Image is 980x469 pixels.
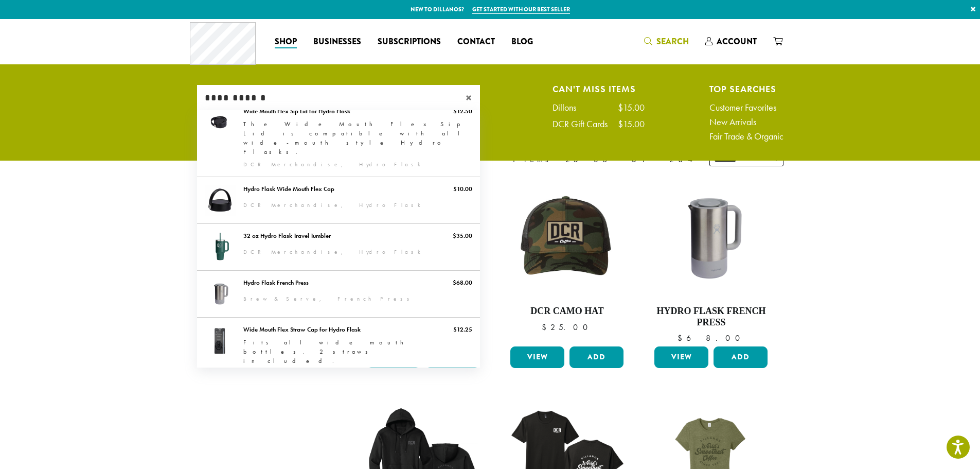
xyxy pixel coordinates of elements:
[542,322,593,333] bdi: 25.00
[508,306,626,317] h4: DCR Camo Hat
[266,33,305,50] a: Shop
[466,92,480,104] span: ×
[510,346,564,368] a: View
[553,119,618,129] div: DCR Gift Cards
[553,85,645,93] h4: Can't Miss Items
[709,85,783,93] h4: Top Searches
[717,36,757,47] span: Account
[313,36,361,48] span: Businesses
[652,179,770,298] img: StockImage_FrechPress_HydroFlask.jpg
[275,36,297,48] span: Shop
[511,36,533,48] span: Blog
[457,36,495,48] span: Contact
[709,103,783,112] a: Customer Favorites
[542,322,550,333] span: $
[709,132,783,141] a: Fair Trade & Organic
[378,36,441,48] span: Subscriptions
[472,5,570,14] a: Get started with our best seller
[652,306,770,328] h4: Hydro Flask French Press
[508,179,626,342] a: DCR Camo Hat $25.00
[714,346,768,368] button: Add
[618,119,645,129] div: $15.00
[508,179,626,298] img: LO3573.01.png
[553,103,586,112] div: Dillons
[678,333,745,343] bdi: 68.00
[656,36,689,47] span: Search
[652,179,770,342] a: Hydro Flask French Press $68.00
[709,117,783,127] a: New Arrivals
[569,346,623,368] button: Add
[636,33,697,50] a: Search
[654,346,708,368] a: View
[678,333,686,343] span: $
[618,103,645,112] div: $15.00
